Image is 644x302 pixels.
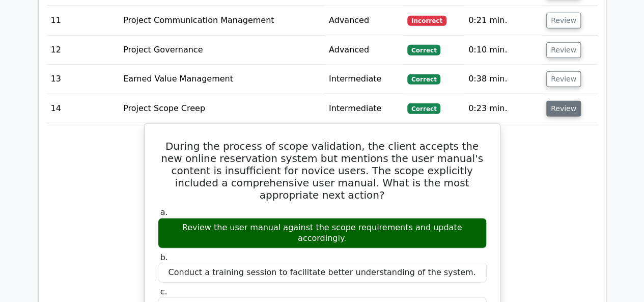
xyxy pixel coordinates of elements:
[325,6,403,35] td: Advanced
[464,94,542,123] td: 0:23 min.
[158,263,487,283] div: Conduct a training session to facilitate better understanding of the system.
[119,36,325,65] td: Project Governance
[464,6,542,35] td: 0:21 min.
[119,6,325,35] td: Project Communication Management
[325,94,403,123] td: Intermediate
[407,45,440,55] span: Correct
[47,36,120,65] td: 12
[546,101,581,117] button: Review
[464,36,542,65] td: 0:10 min.
[47,6,120,35] td: 11
[546,71,581,87] button: Review
[325,36,403,65] td: Advanced
[47,94,120,123] td: 14
[119,65,325,94] td: Earned Value Management
[464,65,542,94] td: 0:38 min.
[546,13,581,29] button: Review
[160,253,168,262] span: b.
[158,218,487,249] div: Review the user manual against the scope requirements and update accordingly.
[47,65,120,94] td: 13
[407,16,446,26] span: Incorrect
[157,140,488,201] h5: During the process of scope validation, the client accepts the new online reservation system but ...
[160,207,168,217] span: a.
[160,287,167,296] span: c.
[407,103,440,114] span: Correct
[546,42,581,58] button: Review
[407,74,440,85] span: Correct
[325,65,403,94] td: Intermediate
[119,94,325,123] td: Project Scope Creep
